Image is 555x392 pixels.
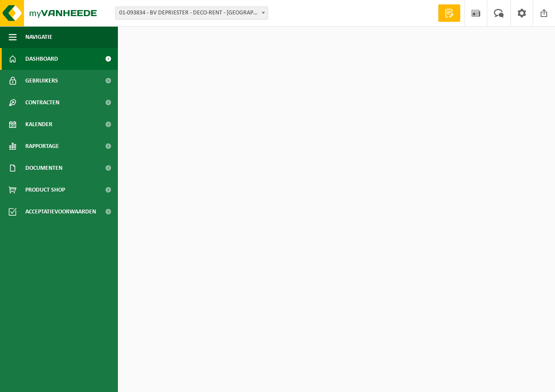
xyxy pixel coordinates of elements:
span: 01-093834 - BV DEPRIESTER - DECO-RENT - KLUISBERGEN [115,7,268,20]
span: Kalender [25,113,52,135]
span: Acceptatievoorwaarden [25,201,96,223]
span: 01-093834 - BV DEPRIESTER - DECO-RENT - KLUISBERGEN [116,7,268,19]
span: Rapportage [25,135,59,157]
span: Gebruikers [25,70,58,92]
span: Navigatie [25,26,52,48]
span: Documenten [25,157,62,179]
span: Product Shop [25,179,65,201]
span: Dashboard [25,48,58,70]
span: Contracten [25,92,59,113]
